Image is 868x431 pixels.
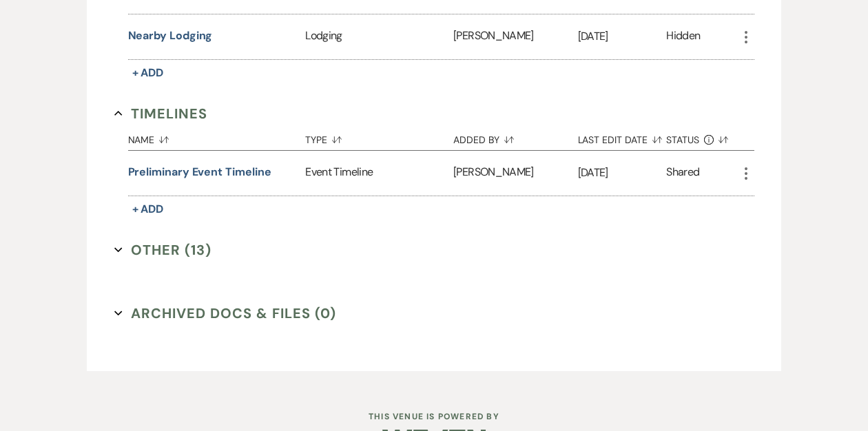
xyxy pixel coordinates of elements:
button: Type [305,124,453,150]
button: Timelines [114,103,208,124]
span: Status [666,135,699,145]
div: [PERSON_NAME] [453,151,577,196]
span: + Add [132,202,164,216]
div: Event Timeline [305,151,453,196]
button: Name [128,124,306,150]
div: [PERSON_NAME] [453,14,577,59]
button: Other (13) [114,240,212,260]
button: + Add [128,200,168,219]
span: + Add [132,65,164,80]
button: Added By [453,124,577,150]
div: Shared [666,164,699,182]
div: Lodging [305,14,453,59]
p: [DATE] [578,164,667,182]
button: Status [666,124,737,150]
button: Last Edit Date [578,124,667,150]
div: Hidden [666,28,700,46]
button: Nearby Lodging [128,28,213,44]
button: Archived Docs & Files (0) [114,303,337,324]
p: [DATE] [578,28,667,45]
button: Preliminary Event Timeline [128,164,271,180]
button: + Add [128,63,168,83]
